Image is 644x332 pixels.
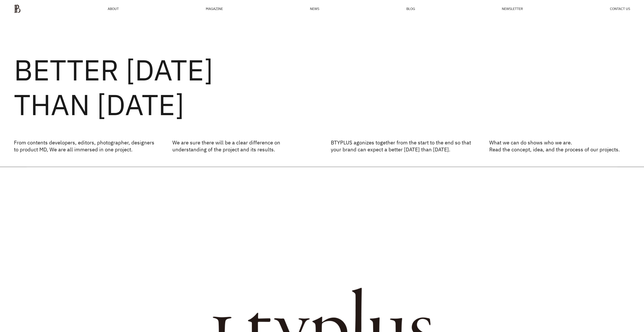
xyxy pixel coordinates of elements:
[331,139,472,153] p: BTYPLUS agonizes together from the start to the end so that your brand can expect a better [DATE]...
[406,7,415,10] a: BLOG
[502,7,523,10] a: NEWSLETTER
[108,7,119,10] a: ABOUT
[14,4,21,13] img: ba379d5522eb3.png
[172,139,313,153] p: We are sure there will be a clear difference on understanding of the project and its results.
[310,7,319,10] a: NEWS
[489,139,630,153] p: What we can do shows who we are. Read the concept, idea, and the process of our projects.
[14,139,155,153] p: From contents developers, editors, photographer, designers to product MD, We are all immersed in ...
[14,52,630,122] h2: BETTER [DATE] THAN [DATE]
[610,7,630,10] a: CONTACT US
[206,7,223,10] div: MAGAZINE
